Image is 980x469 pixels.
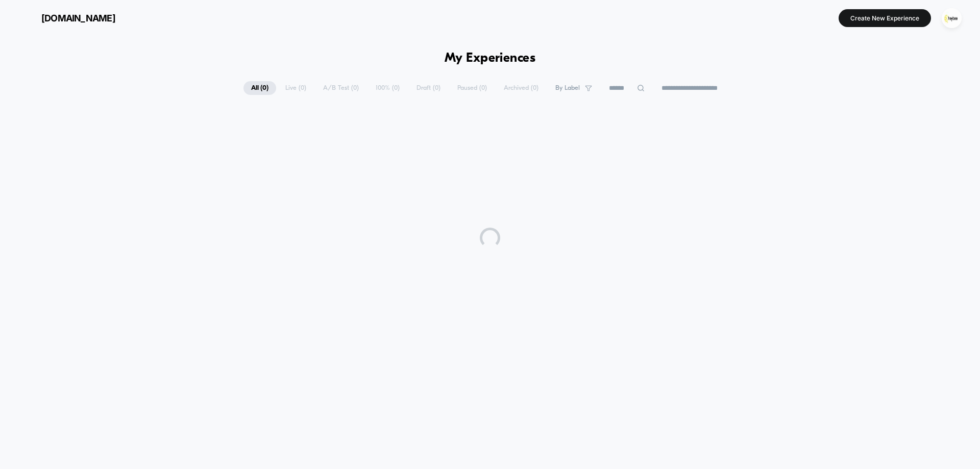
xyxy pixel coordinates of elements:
button: ppic [939,8,965,29]
span: All ( 0 ) [243,81,276,95]
span: [DOMAIN_NAME] [41,13,115,23]
button: Create New Experience [839,9,931,27]
img: ppic [942,8,962,28]
span: By Label [555,84,580,92]
button: [DOMAIN_NAME] [15,10,118,26]
h1: My Experiences [445,51,536,66]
